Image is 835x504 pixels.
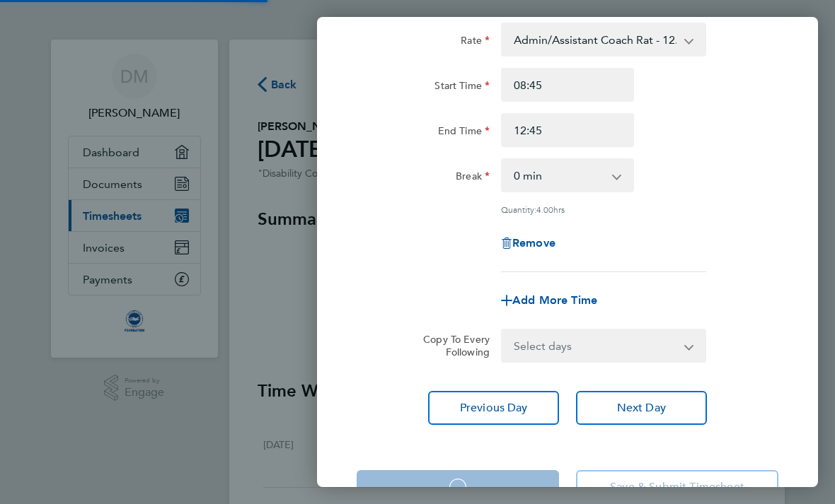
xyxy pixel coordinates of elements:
[512,236,555,250] span: Remove
[536,204,553,215] span: 4.00
[434,79,490,96] label: Start Time
[501,238,555,249] button: Remove
[617,401,666,415] span: Next Day
[428,391,559,425] button: Previous Day
[512,293,597,307] span: Add More Time
[456,170,490,187] label: Break
[576,391,707,425] button: Next Day
[501,295,597,306] button: Add More Time
[393,333,490,358] label: Copy To Every Following
[461,34,490,51] label: Rate
[501,68,634,102] input: E.g. 08:00
[501,204,706,215] div: Quantity: hrs
[460,401,528,415] span: Previous Day
[438,124,490,141] label: End Time
[501,113,634,147] input: E.g. 18:00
